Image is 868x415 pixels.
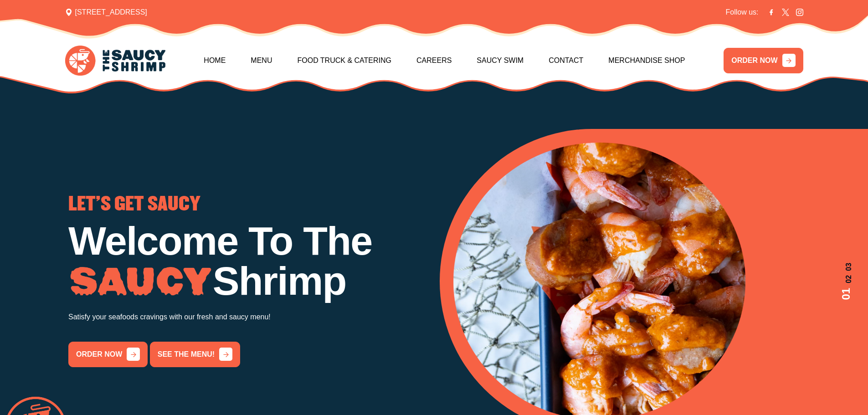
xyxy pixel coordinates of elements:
a: ORDER NOW [724,48,803,73]
a: Food Truck & Catering [297,41,391,80]
div: 1 / 3 [68,195,429,367]
a: See the menu! [150,342,240,367]
a: Contact [549,41,583,80]
a: Merchandise Shop [608,41,685,80]
span: 03 [838,262,854,271]
span: 02 [838,275,854,283]
span: LET'S GET SAUCY [68,195,200,214]
a: order now [68,342,148,367]
a: Careers [416,41,452,80]
a: Home [204,41,226,80]
p: Satisfy your seafoods cravings with our fresh and saucy menu! [68,311,429,323]
img: Image [68,267,213,297]
span: 01 [838,288,854,300]
a: Saucy Swim [477,41,524,80]
span: Follow us: [725,7,758,18]
h1: Welcome To The Shrimp [68,221,429,301]
img: logo [65,46,165,76]
a: Menu [251,41,272,80]
span: [STREET_ADDRESS] [65,7,147,18]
